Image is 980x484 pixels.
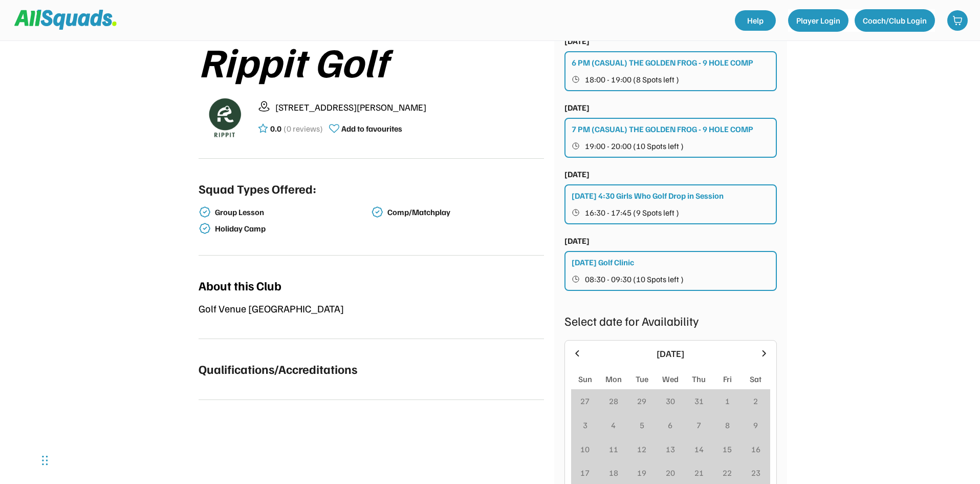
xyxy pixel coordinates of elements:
[753,419,758,431] div: 9
[751,467,760,479] div: 23
[572,206,771,219] button: 16:30 - 17:45 (9 Spots left )
[215,224,369,234] div: Holiday Camp
[611,419,616,431] div: 4
[199,38,544,83] div: Rippit Golf
[270,122,281,135] div: 0.0
[341,122,402,135] div: Add to favourites
[275,100,544,114] div: [STREET_ADDRESS][PERSON_NAME]
[609,467,618,479] div: 18
[735,10,776,31] a: Help
[583,419,587,431] div: 3
[564,35,590,47] div: [DATE]
[564,311,777,330] div: Select date for Availability
[572,139,771,153] button: 19:00 - 20:00 (10 Spots left )
[694,443,704,455] div: 14
[636,373,648,385] div: Tue
[662,373,679,385] div: Wed
[199,92,250,143] img: Rippitlogov2_green.png
[666,443,675,455] div: 13
[723,443,732,455] div: 15
[723,373,732,385] div: Fri
[725,419,730,431] div: 8
[751,443,760,455] div: 16
[637,395,646,407] div: 29
[199,276,281,294] div: About this Club
[640,419,644,431] div: 5
[199,222,211,235] img: check-verified-01.svg
[696,419,701,431] div: 7
[585,142,684,150] span: 19:00 - 20:00 (10 Spots left )
[284,122,323,135] div: (0 reviews)
[564,235,590,247] div: [DATE]
[723,467,732,479] div: 22
[215,207,369,217] div: Group Lesson
[605,373,622,385] div: Mon
[580,467,590,479] div: 17
[387,207,542,217] div: Comp/Matchplay
[580,395,590,407] div: 27
[564,168,590,180] div: [DATE]
[952,15,963,26] img: shopping-cart-01%20%281%29.svg
[753,395,758,407] div: 2
[580,443,590,455] div: 10
[199,206,211,218] img: check-verified-01.svg
[609,443,618,455] div: 11
[578,373,592,385] div: Sun
[572,272,771,286] button: 08:30 - 09:30 (10 Spots left )
[572,190,724,202] div: [DATE] 4:30 Girls Who Golf Drop in Session
[572,256,634,268] div: [DATE] Golf Clinic
[564,101,590,114] div: [DATE]
[572,73,771,86] button: 18:00 - 19:00 (8 Spots left )
[371,206,383,218] img: check-verified-01.svg
[199,179,316,198] div: Squad Types Offered:
[585,75,679,83] span: 18:00 - 19:00 (8 Spots left )
[666,467,675,479] div: 20
[725,395,730,407] div: 1
[666,395,675,407] div: 30
[668,419,672,431] div: 6
[692,373,706,385] div: Thu
[694,467,704,479] div: 21
[572,56,753,69] div: 6 PM (CASUAL) THE GOLDEN FROG - 9 HOLE COMP
[199,360,357,378] div: Qualifications/Accreditations
[788,9,848,32] button: Player Login
[585,275,684,283] span: 08:30 - 09:30 (10 Spots left )
[199,301,544,316] div: Golf Venue [GEOGRAPHIC_DATA]
[609,395,618,407] div: 28
[694,395,704,407] div: 31
[750,373,761,385] div: Sat
[585,208,679,217] span: 16:30 - 17:45 (9 Spots left )
[572,123,753,135] div: 7 PM (CASUAL) THE GOLDEN FROG - 9 HOLE COMP
[589,347,753,361] div: [DATE]
[14,10,117,29] img: Squad%20Logo.svg
[855,9,935,32] button: Coach/Club Login
[637,467,646,479] div: 19
[637,443,646,455] div: 12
